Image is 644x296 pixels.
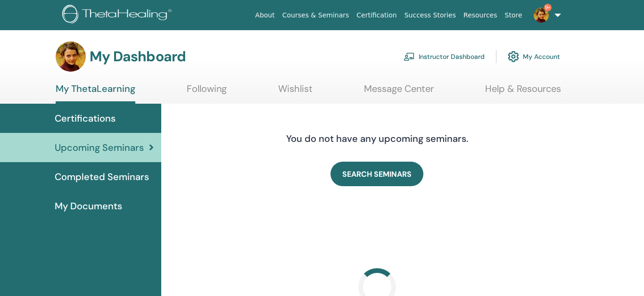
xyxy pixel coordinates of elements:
[278,83,313,101] a: Wishlist
[508,46,560,67] a: My Account
[251,7,278,24] a: About
[90,48,186,65] h3: My Dashboard
[401,7,460,24] a: Success Stories
[485,83,561,101] a: Help & Resources
[55,111,116,125] span: Certifications
[56,41,86,72] img: default.jpg
[229,133,526,144] h4: You do not have any upcoming seminars.
[460,7,501,24] a: Resources
[279,7,353,24] a: Courses & Seminars
[62,5,175,26] img: logo.png
[55,170,149,184] span: Completed Seminars
[187,83,227,101] a: Following
[364,83,434,101] a: Message Center
[55,140,144,155] span: Upcoming Seminars
[501,7,526,24] a: Store
[508,49,519,65] img: cog.svg
[404,46,485,67] a: Instructor Dashboard
[55,199,122,213] span: My Documents
[404,52,415,61] img: chalkboard-teacher.svg
[544,4,552,11] span: 9+
[330,162,423,186] a: SEARCH SEMINARS
[353,7,400,24] a: Certification
[534,8,549,23] img: default.jpg
[342,169,412,179] span: SEARCH SEMINARS
[56,83,135,104] a: My ThetaLearning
